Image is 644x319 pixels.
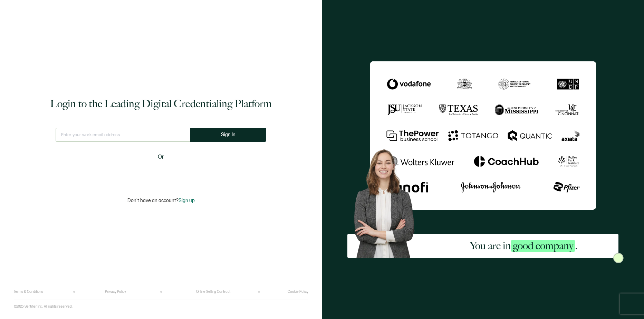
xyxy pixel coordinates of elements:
[613,253,624,263] img: Sertifier Login
[14,290,43,294] a: Terms & Conditions
[221,132,236,137] span: Sign In
[288,290,308,294] a: Cookie Policy
[56,128,190,142] input: Enter your work email address
[470,239,577,253] h2: You are in .
[118,166,204,181] iframe: Sign in with Google Button
[127,198,195,203] p: Don't have an account?
[179,198,195,203] span: Sign up
[347,144,429,258] img: Sertifier Login - You are in <span class="strong-h">good company</span>. Hero
[190,128,266,142] button: Sign In
[105,290,126,294] a: Privacy Policy
[14,305,73,309] p: ©2025 Sertifier Inc.. All rights reserved.
[50,97,272,111] h1: Login to the Leading Digital Credentialing Platform
[370,61,596,210] img: Sertifier Login - You are in <span class="strong-h">good company</span>.
[158,153,164,161] span: Or
[511,240,575,252] span: good company
[196,290,230,294] a: Online Selling Contract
